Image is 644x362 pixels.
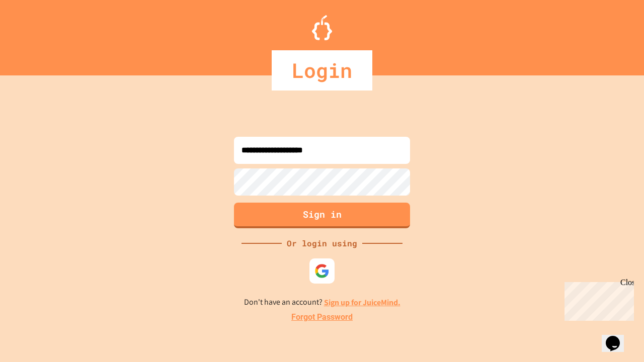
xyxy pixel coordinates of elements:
iframe: chat widget [602,322,634,352]
a: Sign up for JuiceMind. [324,297,400,308]
div: Chat with us now!Close [4,4,69,64]
p: Don't have an account? [244,296,400,309]
img: google-icon.svg [314,263,330,279]
div: Login [272,50,372,90]
button: Sign in [234,203,410,228]
iframe: chat widget [560,278,634,321]
a: Forgot Password [291,311,353,323]
img: Logo.svg [312,15,332,40]
div: Or login using [282,237,362,249]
